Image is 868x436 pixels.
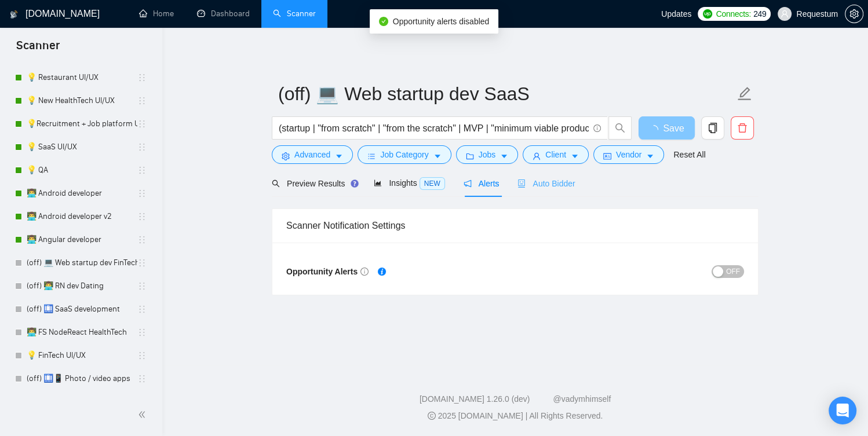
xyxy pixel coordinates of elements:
button: settingAdvancedcaret-down [272,145,353,164]
span: idcard [603,152,611,160]
li: 💡 New HealthTech UI/UX [7,89,155,112]
span: holder [137,119,147,129]
span: check-circle [379,17,388,26]
a: 💡 FinTech UI/UX [27,344,137,367]
span: Client [545,148,566,161]
img: logo [10,5,18,24]
span: folder [466,152,474,160]
a: setting [845,9,863,19]
span: notification [464,179,472,188]
button: search [608,116,632,140]
div: Tooltip anchor [349,178,360,189]
span: holder [137,258,147,268]
span: info-circle [360,268,369,276]
span: search [272,179,280,188]
span: holder [137,281,147,291]
span: OFF [726,265,740,278]
a: 👨‍💻 Android developer [27,182,137,205]
a: (off) 🛄 SaaS development [27,298,137,321]
span: robot [517,179,526,188]
a: Reset All [673,148,705,161]
span: Save [663,121,684,135]
a: 💡 Restaurant UI/UX [27,66,137,89]
a: 💡Recruitment + Job platform UI/UX [27,112,137,135]
button: copy [701,116,724,140]
span: holder [137,189,147,198]
span: double-left [138,409,149,420]
li: (off) 🛄📱 Photo / video apps [7,367,155,390]
span: user [781,10,789,18]
li: 💡 SaaS UI/UX [7,135,155,159]
span: holder [137,351,147,360]
button: userClientcaret-down [523,145,589,164]
span: holder [137,305,147,314]
div: Scanner Notification Settings [286,209,744,242]
a: dashboardDashboard [197,9,250,19]
span: copyright [428,412,436,420]
li: (off) 🛄 SaaS development [7,298,155,321]
span: area-chart [374,179,382,187]
span: holder [137,166,147,175]
a: (off) 💻 Web startup dev FinTech [27,251,137,274]
div: Open Intercom Messenger [829,397,856,424]
button: idcardVendorcaret-down [593,145,664,164]
span: loading [649,125,663,134]
a: 💡 SaaS UI/UX [27,135,137,159]
span: delete [731,123,753,133]
span: holder [137,142,147,152]
span: setting [845,9,863,19]
a: 💡 New HealthTech UI/UX [27,89,137,112]
button: setting [845,5,863,23]
span: Scanner [7,37,69,61]
img: upwork-logo.png [703,9,712,19]
li: (off)👨‍💻 Python developer [7,390,155,413]
button: Save [639,116,695,140]
span: Auto Bidder [517,179,575,188]
a: [DOMAIN_NAME] 1.26.0 (dev) [420,394,530,404]
a: homeHome [139,9,174,19]
span: edit [737,86,752,101]
span: NEW [420,177,445,190]
span: Vendor [616,148,641,161]
span: Alerts [464,179,499,188]
a: @vadymhimself [553,394,611,404]
span: holder [137,96,147,105]
li: 👨‍💻 FS NodeReact HealthTech [7,321,155,344]
a: 💡 QA [27,159,137,182]
li: 💡 FinTech UI/UX [7,344,155,367]
span: caret-down [500,152,508,160]
span: holder [137,73,147,82]
span: info-circle [593,124,601,132]
a: searchScanner [273,9,316,19]
li: 💡Recruitment + Job platform UI/UX [7,112,155,135]
li: 💡 QA [7,159,155,182]
span: caret-down [433,152,442,160]
span: Advanced [294,148,330,161]
li: 👨‍💻 Android developer v2 [7,205,155,228]
span: Insights [374,178,444,188]
div: Tooltip anchor [377,266,387,277]
span: search [609,123,631,133]
span: Jobs [479,148,496,161]
span: Opportunity Alerts [286,267,369,276]
span: Updates [661,9,691,19]
button: barsJob Categorycaret-down [358,145,451,164]
button: folderJobscaret-down [456,145,519,164]
span: setting [282,152,290,160]
span: caret-down [646,152,654,160]
span: caret-down [335,152,343,160]
span: holder [137,212,147,221]
a: 👨‍💻 Android developer v2 [27,205,137,228]
div: 2025 [DOMAIN_NAME] | All Rights Reserved. [172,410,859,422]
li: (off) 💻 Web startup dev FinTech [7,251,155,274]
span: Preview Results [272,179,355,188]
span: holder [137,235,147,244]
li: 👨‍💻 Angular developer [7,228,155,251]
span: Job Category [380,148,428,161]
input: Search Freelance Jobs... [279,121,588,135]
span: 249 [753,8,766,20]
span: holder [137,328,147,337]
span: Opportunity alerts disabled [393,17,490,26]
span: Connects: [716,8,751,20]
span: copy [702,123,724,133]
